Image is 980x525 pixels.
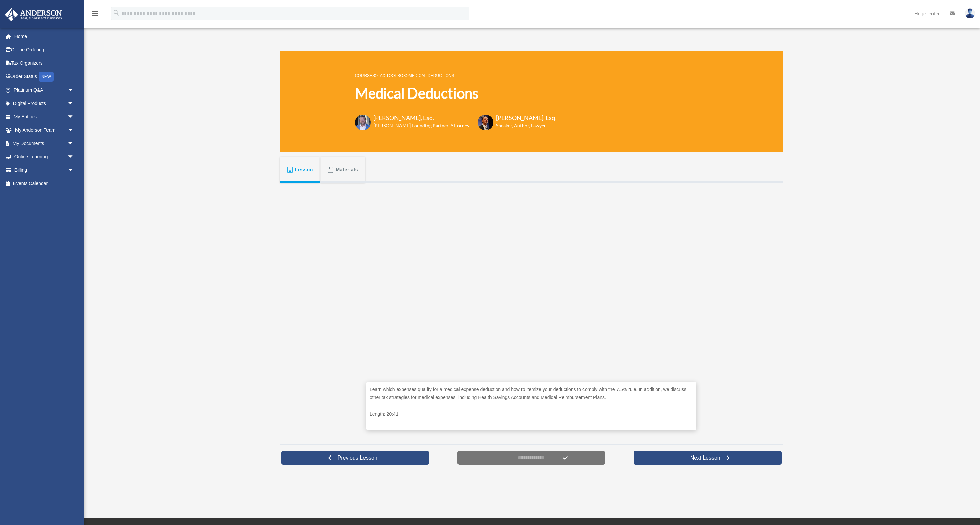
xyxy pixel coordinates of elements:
span: arrow_drop_down [67,163,81,177]
a: menu [91,12,99,18]
a: Digital Productsarrow_drop_down [5,97,84,110]
span: arrow_drop_down [67,137,81,150]
a: Medical Deductions [409,73,454,78]
a: Home [5,30,84,43]
a: Billingarrow_drop_down [5,163,84,177]
i: menu [91,9,99,18]
h6: Speaker, Author, Lawyer [496,122,548,129]
a: Next Lesson [634,451,782,465]
a: Platinum Q&Aarrow_drop_down [5,83,84,97]
a: My Entitiesarrow_drop_down [5,110,84,123]
a: My Documentsarrow_drop_down [5,137,84,150]
div: NEW [39,72,54,82]
span: arrow_drop_down [67,83,81,97]
a: My Anderson Teamarrow_drop_down [5,123,84,137]
span: arrow_drop_down [67,97,81,111]
h6: [PERSON_NAME] Founding Partner, Attorney [373,122,469,129]
span: arrow_drop_down [67,150,81,164]
span: arrow_drop_down [67,110,81,124]
img: Scott-Estill-Headshot.png [478,115,493,130]
span: Next Lesson [685,454,726,461]
p: Length: 20:41 [370,410,693,418]
p: > > [355,71,557,80]
iframe: Medical Deductions [366,192,696,378]
i: search [113,9,120,17]
span: Previous Lesson [332,454,383,461]
h1: Medical Deductions [355,83,557,103]
p: Learn which expenses qualify for a medical expense deduction and how to itemize your deductions t... [370,385,693,402]
a: Events Calendar [5,177,84,190]
span: Materials [336,164,358,176]
img: Anderson Advisors Platinum Portal [3,8,64,21]
a: Online Ordering [5,43,84,57]
img: Toby-circle-head.png [355,115,371,130]
a: Previous Lesson [281,451,429,465]
span: arrow_drop_down [67,123,81,137]
a: Tax Organizers [5,56,84,70]
a: Online Learningarrow_drop_down [5,150,84,164]
h3: [PERSON_NAME], Esq. [496,114,557,122]
span: Lesson [295,164,313,176]
img: User Pic [965,8,975,18]
a: Order StatusNEW [5,70,84,84]
h3: [PERSON_NAME], Esq. [373,114,469,122]
a: COURSES [355,73,375,78]
a: Tax Toolbox [378,73,406,78]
